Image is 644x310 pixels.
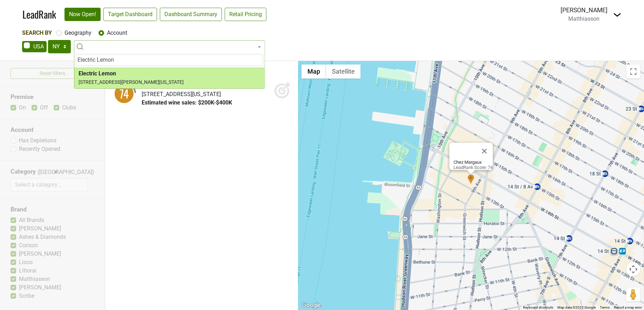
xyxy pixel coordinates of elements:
a: Open this area in Google Maps (opens a new window) [300,301,323,310]
small: [STREET_ADDRESS][PERSON_NAME][US_STATE] [79,79,184,85]
span: Matthiasson [569,15,600,22]
a: Report a map error [614,305,642,309]
b: Electric Lemon [79,70,116,77]
b: Chez Margaux [454,160,482,165]
button: Map camera controls [626,262,640,276]
span: Map data ©2025 Google [557,305,596,309]
span: Search By [22,29,52,36]
div: LeadRank Score: 74 [454,160,493,170]
a: LeadRank [22,7,56,22]
button: Drag Pegman onto the map to open Street View [626,288,640,302]
button: Close [476,143,493,160]
label: Geography [65,29,91,37]
button: Show satellite imagery [326,65,361,79]
div: 74 [114,83,135,104]
button: Show street map [301,65,326,79]
a: Retail Pricing [225,8,266,21]
label: Account [107,29,127,37]
div: [PERSON_NAME] [561,6,608,15]
button: Toggle fullscreen view [626,65,640,79]
a: Target Dashboard [103,8,157,21]
button: Keyboard shortcuts [523,305,553,310]
span: Estimated wine sales: $200K-$400K [142,99,232,106]
a: Terms (opens in new tab) [600,305,610,309]
img: Google [300,301,323,310]
div: Chez Margaux [467,174,475,186]
a: Now Open! [65,8,101,21]
img: Dropdown Menu [613,11,622,19]
span: [STREET_ADDRESS][US_STATE] [142,91,221,97]
img: quadrant_split.svg [112,82,136,106]
a: Dashboard Summary [160,8,222,21]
